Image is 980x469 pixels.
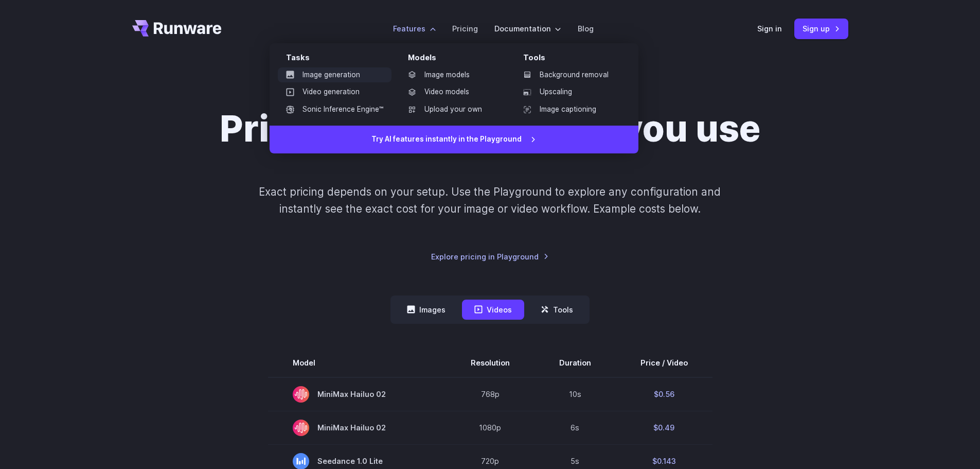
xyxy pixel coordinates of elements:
a: Video generation [278,84,391,100]
button: Images [395,300,458,320]
a: Upload your own [400,102,507,117]
label: Features [393,23,436,34]
div: Tools [523,51,622,67]
a: Sonic Inference Engine™ [278,102,391,117]
h1: Pricing based on what you use [220,107,760,150]
a: Pricing [452,23,478,34]
button: Tools [528,300,585,320]
div: Tasks [286,51,391,67]
a: Sign in [757,23,782,34]
th: Model [268,349,446,377]
a: Image captioning [515,102,622,117]
td: 6s [534,411,616,444]
a: Image generation [278,67,391,83]
div: Models [408,51,507,67]
a: Try AI features instantly in the Playground [270,126,638,153]
a: Background removal [515,67,622,83]
a: Explore pricing in Playground [431,251,549,263]
td: $0.49 [616,411,712,444]
td: 1080p [446,411,534,444]
span: MiniMax Hailuo 02 [293,386,421,403]
th: Duration [534,349,616,377]
td: $0.56 [616,377,712,411]
a: Sign up [794,19,848,39]
p: Exact pricing depends on your setup. Use the Playground to explore any configuration and instantl... [239,183,740,218]
a: Video models [400,84,507,100]
td: 10s [534,377,616,411]
a: Go to / [132,20,222,37]
button: Videos [462,300,524,320]
a: Upscaling [515,84,622,100]
td: 768p [446,377,534,411]
a: Blog [578,23,594,34]
span: MiniMax Hailuo 02 [293,420,421,436]
label: Documentation [494,23,561,34]
th: Price / Video [616,349,712,377]
a: Image models [400,67,507,83]
th: Resolution [446,349,534,377]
